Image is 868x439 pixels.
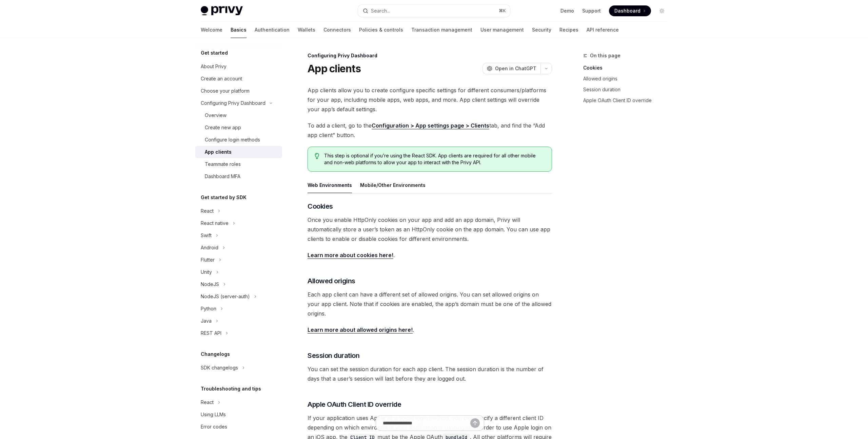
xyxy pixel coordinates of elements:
button: Send message [470,418,480,428]
a: Learn more about cookies here! [308,252,393,259]
a: Configure login methods [195,134,282,146]
a: Wallets [298,22,315,38]
div: Configuring Privy Dashboard [201,99,265,107]
span: Session duration [308,351,359,360]
a: Recipes [559,22,578,38]
div: NodeJS (server-auth) [201,292,250,301]
span: Allowed origins [308,276,355,286]
a: Policies & controls [359,22,403,38]
div: Configure login methods [205,136,260,144]
a: Authentication [255,22,290,38]
a: Dashboard MFA [195,170,282,183]
a: Security [532,22,551,38]
a: Create an account [195,73,282,85]
a: About Privy [195,60,282,73]
div: Swift [201,231,212,240]
span: Apple OAuth Client ID override [308,400,401,409]
a: User management [480,22,524,38]
a: Choose your platform [195,85,282,97]
span: Once you enable HttpOnly cookies on your app and add an app domain, Privy will automatically stor... [308,215,552,244]
a: App clients [195,146,282,158]
div: React native [201,219,229,227]
a: Create new app [195,121,282,134]
div: Dashboard MFA [205,172,240,180]
span: Each app client can have a different set of allowed origins. You can set allowed origins on your ... [308,290,552,318]
button: Toggle dark mode [656,5,667,16]
div: Python [201,305,216,313]
a: API reference [587,22,619,38]
div: Configuring Privy Dashboard [308,52,552,59]
div: Choose your platform [201,87,250,95]
div: Create new app [205,123,241,132]
a: Connectors [323,22,351,38]
a: Teammate roles [195,158,282,170]
a: Basics [231,22,246,38]
a: Session duration [583,84,673,95]
span: . [308,250,552,260]
span: You can set the session duration for each app client. The session duration is the number of days ... [308,364,552,383]
span: On this page [590,52,620,60]
div: App clients [205,148,232,156]
a: Learn more about allowed origins here! [308,326,413,333]
span: This step is optional if you’re using the React SDK. App clients are required for all other mobil... [324,152,545,166]
a: Allowed origins [583,73,673,84]
div: Error codes [201,423,227,431]
img: light logo [201,6,243,16]
div: Flutter [201,256,215,264]
button: Web Environments [308,177,352,193]
span: To add a client, go to the tab, and find the “Add app client” button. [308,121,552,140]
div: React [201,398,214,406]
a: Welcome [201,22,222,38]
a: Using LLMs [195,408,282,421]
span: Cookies [308,202,333,211]
div: About Privy [201,62,226,71]
a: Error codes [195,421,282,433]
a: Support [582,7,601,14]
a: Configuration > App settings page > Clients [372,122,489,129]
svg: Tip [315,153,319,159]
h5: Troubleshooting and tips [201,385,261,393]
div: Java [201,317,212,325]
button: Search...⌘K [358,5,510,17]
div: Unity [201,268,212,276]
span: Open in ChatGPT [495,65,536,72]
div: NodeJS [201,280,219,288]
a: Cookies [583,62,673,73]
h5: Changelogs [201,350,230,358]
div: Teammate roles [205,160,241,168]
div: Android [201,244,218,252]
div: SDK changelogs [201,364,238,372]
div: Create an account [201,75,242,83]
span: ⌘ K [499,8,506,14]
div: Using LLMs [201,411,226,419]
h5: Get started by SDK [201,193,246,202]
h5: Get started [201,49,228,57]
a: Dashboard [609,5,651,16]
div: Search... [371,7,390,15]
a: Transaction management [411,22,472,38]
a: Demo [560,7,574,14]
a: Apple OAuth Client ID override [583,95,673,106]
span: . [308,325,552,335]
h1: App clients [308,62,361,75]
div: Overview [205,111,226,119]
span: App clients allow you to create configure specific settings for different consumers/platforms for... [308,85,552,114]
button: Mobile/Other Environments [360,177,426,193]
div: React [201,207,214,215]
button: Open in ChatGPT [482,63,540,74]
a: Overview [195,109,282,121]
span: Dashboard [614,7,640,14]
div: REST API [201,329,221,337]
